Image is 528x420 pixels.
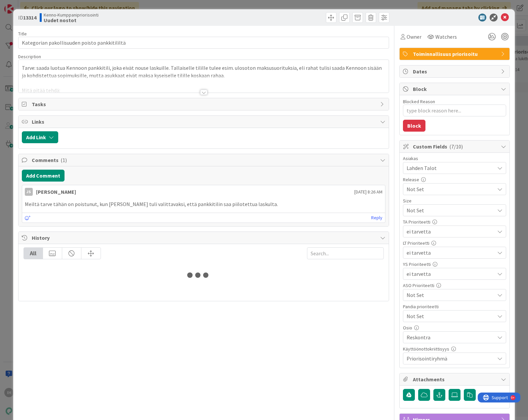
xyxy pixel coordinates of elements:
span: Custom Fields [413,143,498,150]
span: Owner [407,33,421,41]
div: Release [403,177,506,182]
span: Toiminnallisuus priorisoitu [413,50,498,58]
span: Comments [32,156,377,164]
span: [DATE] 8:26 AM [354,189,382,195]
button: Add Link [22,131,58,143]
span: ei tarvetta [407,269,491,278]
div: TA Prioriteetti [403,220,506,224]
label: Title [18,31,27,37]
div: Osio [403,325,506,330]
span: Not Set [407,290,491,300]
span: Block [413,85,498,93]
div: Size [403,198,506,203]
span: Not Set [407,206,491,215]
span: ID [18,14,36,21]
div: Asiakas [403,156,506,161]
span: Dates [413,67,498,75]
div: JS [25,188,33,196]
div: Käyttöönottokriittisyys [403,347,506,351]
div: 9+ [33,3,37,8]
button: Block [403,120,425,132]
div: LT Prioriteetti [403,241,506,245]
div: All [24,248,43,259]
label: Blocked Reason [403,99,435,105]
div: YS Prioriteetti [403,262,506,267]
div: Pandia prioriteetti [403,304,506,309]
span: ( 7/10 ) [449,143,463,150]
span: Links [32,118,377,126]
div: [PERSON_NAME] [36,188,76,196]
a: Reply [371,214,382,222]
span: Reskontra [407,333,495,341]
span: ei tarvetta [407,227,491,236]
span: Priorisointiryhmä [407,355,495,362]
span: Not Set [407,185,495,193]
span: Support [14,1,30,9]
b: 13314 [23,14,36,21]
span: Not Set [407,312,491,321]
span: ei tarvetta [407,248,491,257]
span: Description [18,54,41,60]
div: ASO Prioriteetti [403,283,506,288]
button: Add Comment [22,170,65,182]
span: Lahden Talot [407,164,495,172]
span: History [32,234,377,242]
span: Watchers [435,33,457,41]
b: Uudet nostot [44,18,99,23]
input: type card name here... [18,37,389,49]
p: Tarve: saada luotua Kennoon pankkitili, joka eivät nouse laskuille. Tallaiselle tilille tulee esi... [22,64,385,79]
input: Search... [307,247,384,259]
span: Kenno-Kumppanipriorisointi [44,12,99,18]
span: Attachments [413,375,498,383]
span: Tasks [32,100,377,108]
p: Meiltä tarve tähän on poistunut, kun [PERSON_NAME] tuli valittavaksi, että pankkitilin saa piilot... [25,200,382,208]
span: ( 1 ) [61,157,67,163]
